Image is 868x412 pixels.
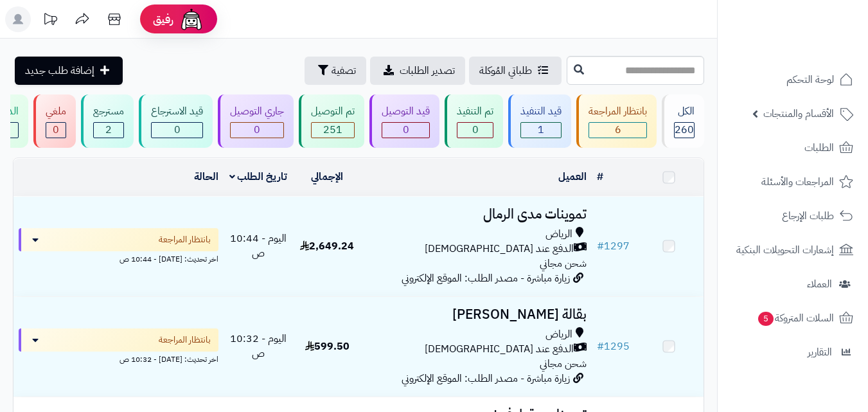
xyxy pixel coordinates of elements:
a: طلبات الإرجاع [725,201,860,231]
span: 260 [675,122,694,138]
div: 1 [521,123,561,138]
span: تصفية [332,63,356,78]
div: بانتظار المراجعة [589,104,647,119]
div: 2 [94,123,123,138]
span: زيارة مباشرة - مصدر الطلب: الموقع الإلكتروني [402,371,570,386]
span: الطلبات [804,139,834,157]
span: 0 [472,122,479,138]
span: التقارير [808,343,832,361]
div: قيد التنفيذ [520,104,562,119]
a: قيد التوصيل 0 [367,94,442,148]
a: الكل260 [659,94,707,148]
span: زيارة مباشرة - مصدر الطلب: الموقع الإلكتروني [402,271,570,286]
span: طلباتي المُوكلة [479,63,532,78]
span: 5 [758,312,774,326]
div: الكل [674,104,695,119]
div: قيد الاسترجاع [151,104,203,119]
span: الدفع عند [DEMOGRAPHIC_DATA] [425,242,574,256]
span: 2,649.24 [300,238,354,254]
a: السلات المتروكة5 [725,303,860,334]
span: الأقسام والمنتجات [763,105,834,123]
span: 6 [615,122,621,138]
button: تصفية [305,57,366,85]
span: 0 [174,122,181,138]
span: الرياض [545,327,572,342]
div: 0 [457,123,493,138]
div: مسترجع [93,104,124,119]
span: لوحة التحكم [786,71,834,89]
span: العملاء [807,275,832,293]
a: قيد التنفيذ 1 [506,94,574,148]
span: شحن مجاني [540,356,587,372]
div: 0 [382,123,429,138]
a: العملاء [725,269,860,300]
h3: بقالة [PERSON_NAME] [367,307,587,322]
a: تحديثات المنصة [34,6,66,35]
span: 251 [323,122,342,138]
a: مسترجع 2 [78,94,136,148]
div: ملغي [46,104,66,119]
a: الإجمالي [311,169,343,184]
span: 1 [538,122,544,138]
a: تم التوصيل 251 [296,94,367,148]
div: تم التنفيذ [457,104,493,119]
span: المراجعات والأسئلة [761,173,834,191]
a: طلباتي المُوكلة [469,57,562,85]
a: تم التنفيذ 0 [442,94,506,148]
a: الحالة [194,169,218,184]
a: تاريخ الطلب [229,169,288,184]
div: 0 [231,123,283,138]
div: 0 [46,123,66,138]
span: 0 [403,122,409,138]
div: جاري التوصيل [230,104,284,119]
img: logo-2.png [781,36,856,63]
div: تم التوصيل [311,104,355,119]
span: 2 [105,122,112,138]
a: جاري التوصيل 0 [215,94,296,148]
h3: تموينات مدى الرمال [367,207,587,222]
span: بانتظار المراجعة [159,233,211,246]
a: لوحة التحكم [725,64,860,95]
div: قيد التوصيل [382,104,430,119]
a: العميل [558,169,587,184]
span: بانتظار المراجعة [159,334,211,346]
span: الرياض [545,227,572,242]
span: 0 [53,122,59,138]
span: طلبات الإرجاع [782,207,834,225]
a: الطلبات [725,132,860,163]
span: # [597,339,604,354]
a: إشعارات التحويلات البنكية [725,235,860,265]
div: 251 [312,123,354,138]
a: #1295 [597,339,630,354]
span: إشعارات التحويلات البنكية [736,241,834,259]
a: بانتظار المراجعة 6 [574,94,659,148]
a: تصدير الطلبات [370,57,465,85]
span: رفيق [153,12,173,27]
div: 6 [589,123,646,138]
span: السلات المتروكة [757,309,834,327]
span: # [597,238,604,254]
span: شحن مجاني [540,256,587,271]
span: اليوم - 10:32 ص [230,331,287,361]
span: 0 [254,122,260,138]
a: المراجعات والأسئلة [725,166,860,197]
a: التقارير [725,337,860,368]
span: تصدير الطلبات [400,63,455,78]
a: # [597,169,603,184]
a: ملغي 0 [31,94,78,148]
span: اليوم - 10:44 ص [230,231,287,261]
span: الدفع عند [DEMOGRAPHIC_DATA] [425,342,574,357]
div: اخر تحديث: [DATE] - 10:44 ص [19,251,218,265]
a: إضافة طلب جديد [15,57,123,85]
img: ai-face.png [179,6,204,32]
span: إضافة طلب جديد [25,63,94,78]
div: 0 [152,123,202,138]
a: #1297 [597,238,630,254]
div: اخر تحديث: [DATE] - 10:32 ص [19,352,218,365]
span: 599.50 [305,339,350,354]
a: قيد الاسترجاع 0 [136,94,215,148]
